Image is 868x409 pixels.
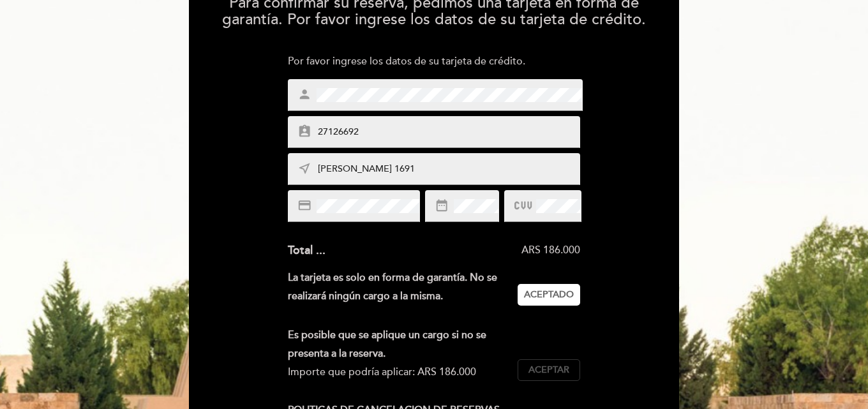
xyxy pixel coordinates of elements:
[297,161,311,175] i: near_me
[288,54,581,69] div: Por favor ingrese los datos de su tarjeta de crédito.
[518,284,580,306] button: Aceptado
[317,125,582,140] input: Documento de identidad o Número de Pasaporte
[297,124,311,138] i: assignment_ind
[317,162,582,177] input: Dirección
[288,363,508,382] div: Importe que podría aplicar: ARS 186.000
[518,359,580,381] button: Aceptar
[288,326,508,363] div: Es posible que se aplique un cargo si no se presenta a la reserva.
[297,198,311,212] i: credit_card
[528,364,569,377] span: Aceptar
[325,243,581,258] div: ARS 186.000
[288,269,518,306] div: La tarjeta es solo en forma de garantía. No se realizará ningún cargo a la misma.
[435,198,449,212] i: date_range
[288,243,325,257] span: Total ...
[297,87,311,101] i: person
[524,288,574,302] span: Aceptado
